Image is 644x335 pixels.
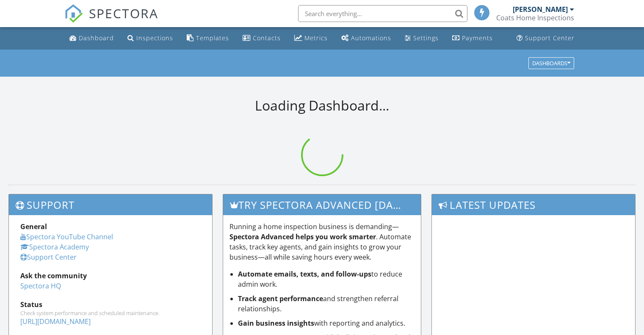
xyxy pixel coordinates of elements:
a: Inspections [124,30,177,46]
a: Support Center [513,30,578,46]
div: Coats Home Inspections [496,14,574,22]
strong: Spectora Advanced helps you work smarter [229,232,376,241]
p: Running a home inspection business is demanding— . Automate tasks, track key agents, and gain ins... [229,221,415,262]
div: Settings [413,34,439,42]
div: Metrics [304,34,328,42]
div: Status [20,299,201,310]
div: Payments [462,34,493,42]
a: [URL][DOMAIN_NAME] [20,317,91,326]
div: Contacts [253,34,281,42]
strong: Track agent performance [238,294,323,303]
li: with reporting and analytics. [238,318,415,328]
div: Ask the community [20,271,201,281]
img: The Best Home Inspection Software - Spectora [64,4,83,23]
button: Dashboards [528,57,574,69]
a: Templates [183,30,232,46]
a: Spectora HQ [20,281,61,291]
a: SPECTORA [64,11,158,29]
li: to reduce admin work. [238,269,415,289]
a: Settings [401,30,442,46]
strong: Gain business insights [238,318,314,328]
a: Spectora Academy [20,242,89,252]
a: Spectora YouTube Channel [20,232,113,241]
h3: Latest Updates [432,194,635,215]
div: Dashboard [79,34,114,42]
span: SPECTORA [89,4,158,22]
a: Support Center [20,252,77,262]
div: Check system performance and scheduled maintenance. [20,310,201,316]
div: Automations [351,34,391,42]
strong: Automate emails, texts, and follow-ups [238,269,371,279]
li: and strengthen referral relationships. [238,293,415,314]
h3: Try spectora advanced [DATE] [223,194,421,215]
a: Contacts [239,30,284,46]
div: Templates [196,34,229,42]
a: Automations (Basic) [338,30,395,46]
h3: Support [9,194,212,215]
div: Inspections [136,34,173,42]
a: Dashboard [66,30,117,46]
a: Payments [449,30,496,46]
div: Dashboards [532,60,570,66]
strong: General [20,222,47,231]
div: Support Center [525,34,575,42]
a: Metrics [291,30,331,46]
input: Search everything... [298,5,467,22]
div: [PERSON_NAME] [513,5,568,14]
